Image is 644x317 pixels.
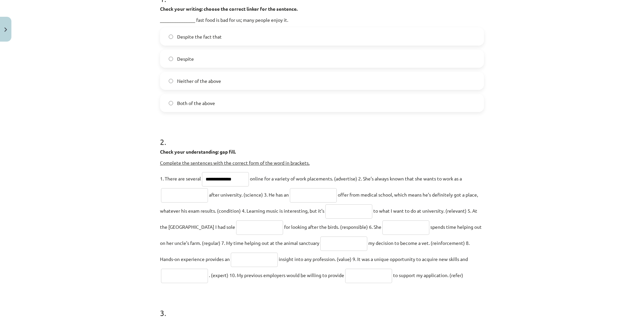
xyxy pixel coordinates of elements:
[160,160,310,166] u: Complete the sentences with the correct form of the word in brackets.
[279,256,468,262] span: insight into any profession. (value) 9. It was a unique opportunity to acquire new skills and
[209,192,289,198] span: after university. (science) 3. He has an
[169,79,173,83] input: Neither of the above
[160,125,484,146] h1: 2 .
[169,57,173,61] input: Despite
[209,272,344,278] span: . (expert) 10. My previous employers would be willing to provide
[177,33,222,40] span: Despite the fact that
[4,28,7,32] img: icon-close-lesson-0947bae3869378f0d4975bcd49f059093ad1ed9edebbc8119c70593378902aed.svg
[160,16,484,23] p: _______________ fast food is bad for us; many people enjoy it.
[169,101,173,105] input: Both of the above
[177,100,215,107] span: Both of the above
[160,175,201,181] span: 1. There are several
[177,77,221,85] span: Neither of the above
[160,149,236,155] strong: Check your understanding: gap fill.
[169,35,173,39] input: Despite the fact that
[393,272,463,278] span: to support my application. (refer)
[177,55,194,62] span: Despite
[250,175,462,181] span: online for a variety of work placements. (advertise) 2. She’s always known that she wants to work...
[284,224,381,230] span: for looking after the birds. (responsible) 6. She
[160,6,298,12] strong: Check your writing: choose the correct linker for the sentence.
